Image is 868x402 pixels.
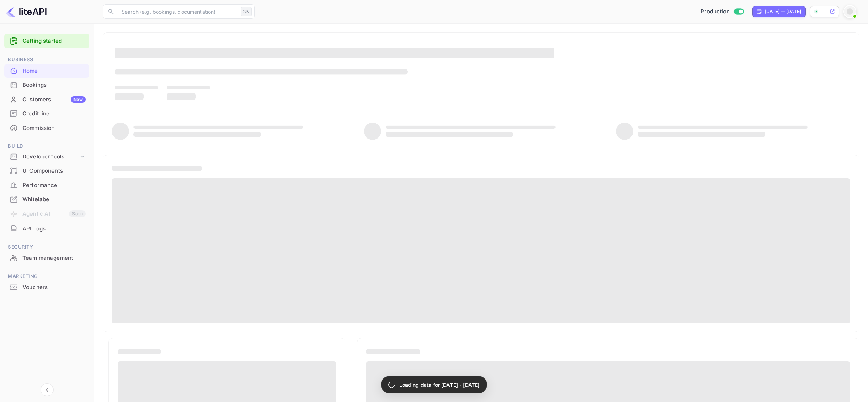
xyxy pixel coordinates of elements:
[4,107,89,120] a: Credit line
[4,151,89,163] div: Developer tools
[4,280,89,295] div: Vouchers
[399,381,480,389] p: Loading data for [DATE] - [DATE]
[241,7,252,16] div: ⌘K
[4,192,89,206] a: Whitelabel
[22,181,86,190] div: Performance
[117,4,238,19] input: Search (e.g. bookings, documentation)
[4,121,89,135] a: Commission
[22,67,86,75] div: Home
[4,121,89,135] div: Commission
[22,96,86,104] div: Customers
[22,195,86,204] div: Whitelabel
[41,383,54,396] button: Collapse navigation
[752,6,806,17] div: Click to change the date range period
[4,64,89,78] div: Home
[4,64,89,77] a: Home
[22,254,86,262] div: Team management
[4,243,89,251] span: Security
[4,192,89,207] div: Whitelabel
[4,164,89,177] a: UI Components
[4,251,89,265] a: Team management
[4,56,89,64] span: Business
[4,178,89,192] a: Performance
[4,222,89,236] div: API Logs
[22,225,86,233] div: API Logs
[4,78,89,92] div: Bookings
[4,164,89,178] div: UI Components
[71,96,86,103] div: New
[22,153,78,161] div: Developer tools
[4,78,89,92] a: Bookings
[4,272,89,280] span: Marketing
[4,222,89,235] a: API Logs
[4,93,89,107] div: CustomersNew
[4,107,89,121] div: Credit line
[22,81,86,89] div: Bookings
[4,251,89,265] div: Team management
[4,34,89,48] div: Getting started
[22,124,86,132] div: Commission
[6,6,47,17] img: LiteAPI logo
[698,8,746,16] div: Switch to Sandbox mode
[765,8,801,15] div: [DATE] — [DATE]
[22,110,86,118] div: Credit line
[4,93,89,106] a: CustomersNew
[22,283,86,292] div: Vouchers
[4,178,89,192] div: Performance
[4,142,89,150] span: Build
[701,8,730,16] span: Production
[22,167,86,175] div: UI Components
[4,280,89,294] a: Vouchers
[22,37,86,45] a: Getting started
